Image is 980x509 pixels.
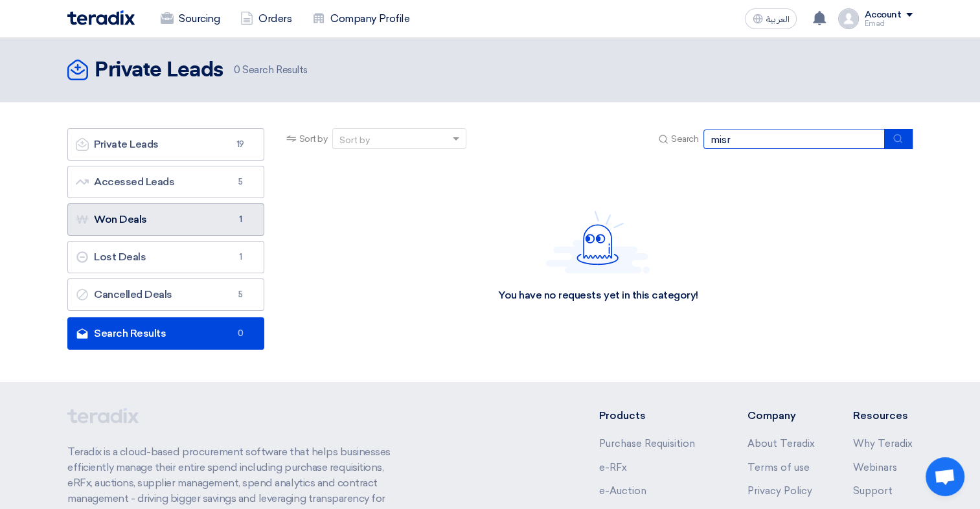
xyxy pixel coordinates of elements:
div: Sort by [339,133,370,147]
img: Teradix logo [67,10,135,25]
a: Lost Deals1 [67,241,264,273]
a: Company Profile [302,5,420,33]
a: Purchase Requisition [599,438,695,449]
span: 5 [233,175,248,188]
li: Company [747,408,814,424]
input: Search by title or reference number [703,130,885,149]
span: 19 [233,138,248,151]
div: You have no requests yet in this category! [498,289,698,302]
span: 1 [233,251,248,264]
a: Orders [230,5,302,33]
a: Why Teradix [853,438,913,449]
a: e-Auction [599,485,646,497]
a: Privacy Policy [747,485,812,497]
a: Webinars [853,462,897,473]
a: Terms of use [747,462,809,473]
a: Support [853,485,893,497]
img: Hello [546,210,650,273]
a: Won Deals1 [67,203,264,236]
span: 1 [233,213,248,226]
span: 0 [234,64,240,76]
span: 0 [233,327,248,340]
span: العربية [766,15,789,24]
li: Products [599,408,709,424]
div: Open chat [926,457,964,496]
span: Search [671,132,698,146]
div: Emad [864,20,913,27]
a: Sourcing [150,5,230,33]
a: Private Leads19 [67,128,264,161]
a: Accessed Leads5 [67,166,264,198]
a: About Teradix [747,438,814,449]
a: Search Results0 [67,317,264,350]
img: profile_test.png [838,8,859,29]
a: e-RFx [599,462,627,473]
a: Cancelled Deals5 [67,278,264,311]
span: Sort by [299,132,328,146]
h2: Private Leads [95,58,223,84]
span: Search Results [234,63,308,78]
span: 5 [233,288,248,301]
button: العربية [745,8,797,29]
div: Account [864,10,901,21]
li: Resources [853,408,913,424]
